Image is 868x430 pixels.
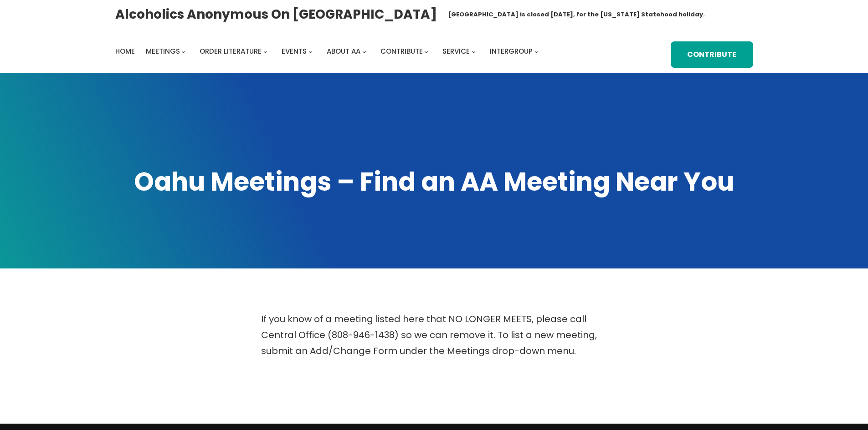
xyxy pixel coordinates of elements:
[115,3,437,25] a: Alcoholics Anonymous on [GEOGRAPHIC_DATA]
[490,46,533,56] span: Intergroup
[424,49,428,53] button: Contribute submenu
[282,45,307,58] a: Events
[472,49,476,53] button: Service submenu
[146,45,180,58] a: Meetings
[380,46,423,56] span: Contribute
[115,46,135,56] span: Home
[362,49,366,53] button: About AA submenu
[448,10,705,19] h1: [GEOGRAPHIC_DATA] is closed [DATE], for the [US_STATE] Statehood holiday.
[308,49,313,53] button: Events submenu
[442,46,470,56] span: Service
[442,45,470,58] a: Service
[146,46,180,56] span: Meetings
[282,46,307,56] span: Events
[380,45,423,58] a: Contribute
[490,45,533,58] a: Intergroup
[327,46,360,56] span: About AA
[534,49,539,53] button: Intergroup submenu
[261,311,607,359] p: If you know of a meeting listed here that NO LONGER MEETS, please call Central Office (808-946-14...
[327,45,360,58] a: About AA
[200,46,262,56] span: Order Literature
[115,45,135,58] a: Home
[115,165,753,199] h1: Oahu Meetings – Find an AA Meeting Near You
[671,41,753,68] a: Contribute
[263,49,267,53] button: Order Literature submenu
[181,49,185,53] button: Meetings submenu
[115,45,542,58] nav: Intergroup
